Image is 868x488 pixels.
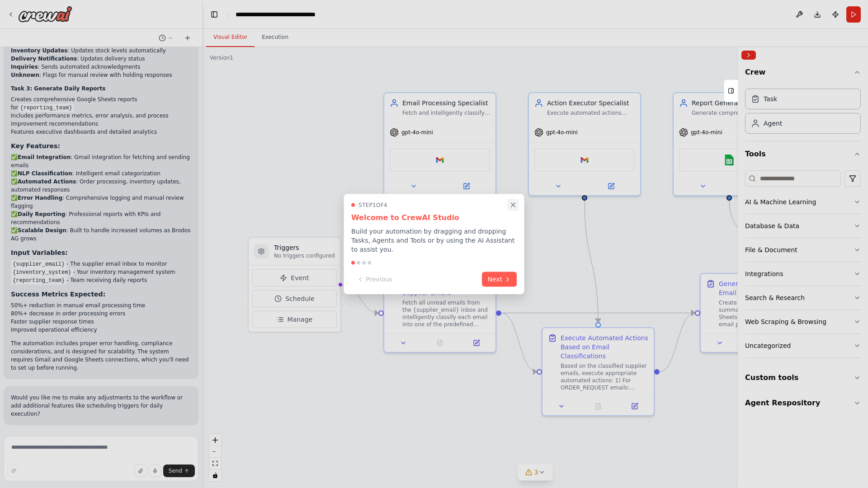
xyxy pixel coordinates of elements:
button: Previous [351,272,398,287]
h3: Welcome to CrewAI Studio [351,212,517,223]
p: Build your automation by dragging and dropping Tasks, Agents and Tools or by using the AI Assista... [351,227,517,254]
button: Hide left sidebar [208,8,221,21]
button: Close walkthrough [507,199,519,211]
span: Step 1 of 4 [359,202,387,209]
button: Next [482,272,517,287]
